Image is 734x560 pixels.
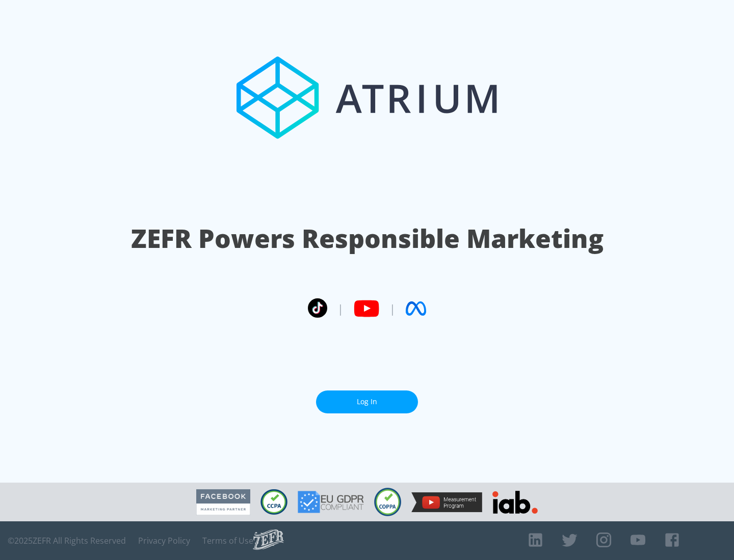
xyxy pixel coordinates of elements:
a: Log In [316,390,418,413]
a: Privacy Policy [138,536,190,546]
img: IAB [492,491,538,514]
img: YouTube Measurement Program [411,492,482,512]
img: CCPA Compliant [260,489,287,515]
span: | [389,301,396,316]
img: GDPR Compliant [298,491,364,513]
span: | [337,301,344,316]
span: © 2025 ZEFR All Rights Reserved [8,536,126,546]
h1: ZEFR Powers Responsible Marketing [131,221,604,256]
img: Facebook Marketing Partner [196,489,250,515]
a: Terms of Use [202,536,253,546]
img: COPPA Compliant [374,488,401,516]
